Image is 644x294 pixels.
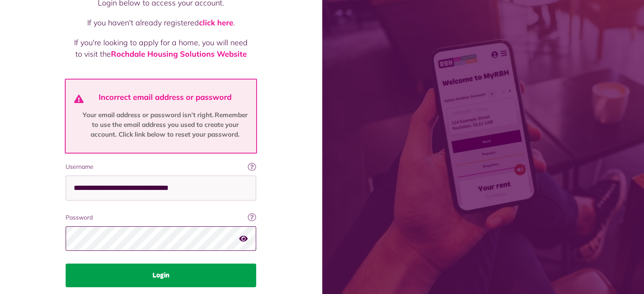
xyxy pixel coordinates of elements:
[199,18,233,27] a: click here
[66,264,256,287] button: Login
[74,37,248,60] p: If you're looking to apply for a home, you will need to visit the
[79,110,252,140] p: Your email address or password isn’t right. Remember to use the email address you used to create ...
[74,17,248,28] p: If you haven't already registered .
[66,213,256,222] label: Password
[66,162,256,171] label: Username
[79,93,252,102] h4: Incorrect email address or password
[111,49,247,59] a: Rochdale Housing Solutions Website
